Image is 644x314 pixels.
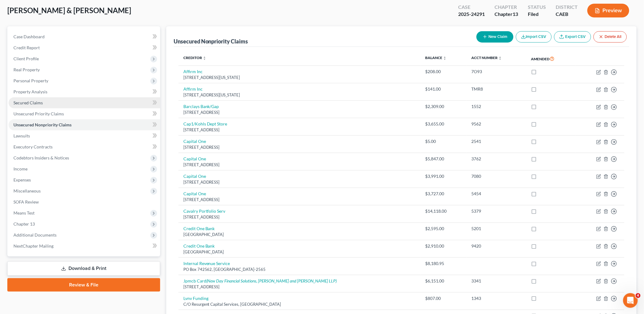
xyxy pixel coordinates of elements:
a: Case Dashboard [9,31,160,42]
a: Creditor unfold_more [183,55,206,60]
i: unfold_more [443,56,447,60]
a: Acct Number unfold_more [471,55,502,60]
div: [GEOGRAPHIC_DATA] [183,249,416,255]
div: $3,991.00 [425,173,462,179]
div: 1552 [471,103,521,110]
button: New Claim [477,31,513,43]
div: 5379 [471,208,521,214]
a: Credit One Bank [183,226,215,231]
div: Filed [528,11,546,18]
a: Property Analysis [9,86,160,97]
div: TMR8 [471,86,521,92]
div: 1343 [471,295,521,301]
a: Balance unfold_more [425,55,447,60]
div: [STREET_ADDRESS] [183,144,416,150]
span: Secured Claims [13,100,43,105]
div: District [556,4,578,11]
div: C/O Resurgent Capital Services, [GEOGRAPHIC_DATA] [183,301,416,307]
div: Chapter [495,4,518,11]
a: Affirm Inc [183,69,203,74]
div: 9562 [471,121,521,127]
div: 7080 [471,173,521,179]
span: Credit Report [13,45,40,50]
div: 5454 [471,191,521,197]
i: (New Day Financial Solutions, [PERSON_NAME] and [PERSON_NAME] LLP) [206,278,337,283]
div: [STREET_ADDRESS] [183,110,416,115]
button: Delete All [594,31,627,43]
div: 7O93 [471,69,521,75]
a: Capital One [183,191,206,196]
span: Unsecured Priority Claims [13,111,64,116]
button: Import CSV [516,31,552,43]
a: NextChapter Mailing [9,241,160,252]
span: 13 [513,11,518,17]
span: [PERSON_NAME] & [PERSON_NAME] [7,6,131,15]
a: Credit Report [9,42,160,53]
div: 3341 [471,278,521,284]
div: CAEB [556,11,578,18]
a: Internal Revenue Service [183,261,230,266]
div: $14,118.00 [425,208,462,214]
a: Capital One [183,174,206,179]
a: Unsecured Priority Claims [9,108,160,119]
div: 5201 [471,226,521,232]
a: Unsecured Nonpriority Claims [9,119,160,130]
div: $141.00 [425,86,462,92]
div: $8,180.95 [425,260,462,267]
div: $807.00 [425,295,462,301]
div: PO Box 742562, [GEOGRAPHIC_DATA]-2565 [183,267,416,272]
div: $3,655.00 [425,121,462,127]
a: Review & File [7,278,160,292]
div: $3,727.00 [425,191,462,197]
div: [STREET_ADDRESS] [183,179,416,185]
span: Case Dashboard [13,34,45,39]
div: $5.00 [425,138,462,144]
a: Download & Print [7,261,160,276]
div: [STREET_ADDRESS] [183,162,416,168]
span: Lawsuits [13,133,30,138]
span: Expenses [13,177,31,182]
span: 4 [636,293,641,298]
span: NextChapter Mailing [13,243,53,249]
i: unfold_more [498,56,502,60]
a: Capital One [183,156,206,161]
span: Additional Documents [13,232,57,237]
a: Cap1/Kohls Dept Store [183,121,227,126]
div: 9420 [471,243,521,249]
div: [GEOGRAPHIC_DATA] [183,232,416,237]
span: Real Property [13,67,40,72]
div: [STREET_ADDRESS] [183,197,416,203]
div: 2541 [471,138,521,144]
span: Personal Property [13,78,48,83]
a: SOFA Review [9,196,160,207]
div: $6,151.00 [425,278,462,284]
span: Miscellaneous [13,188,41,193]
div: $2,910.00 [425,243,462,249]
span: Unsecured Nonpriority Claims [13,122,72,127]
a: Jpmcb Card(New Day Financial Solutions, [PERSON_NAME] and [PERSON_NAME] LLP) [183,278,337,283]
a: Executory Contracts [9,141,160,152]
span: Chapter 13 [13,221,35,226]
div: [STREET_ADDRESS] [183,127,416,133]
div: 3762 [471,156,521,162]
div: $5,847.00 [425,156,462,162]
a: Secured Claims [9,97,160,108]
a: Lvnv Funding [183,296,208,301]
button: Preview [587,4,629,17]
a: Affirm Inc [183,86,203,92]
div: Status [528,4,546,11]
div: $208.00 [425,69,462,75]
span: Property Analysis [13,89,47,94]
div: [STREET_ADDRESS][US_STATE] [183,92,416,98]
span: Codebtors Insiders & Notices [13,155,69,160]
th: Amended [526,52,576,66]
iframe: Intercom live chat [623,293,638,308]
i: unfold_more [203,56,206,60]
a: Capital One [183,139,206,144]
a: Export CSV [554,31,591,43]
div: Unsecured Nonpriority Claims [174,38,248,45]
a: Lawsuits [9,130,160,141]
a: Barclays Bank/Gap [183,104,219,109]
div: [STREET_ADDRESS] [183,214,416,220]
div: $2,595.00 [425,226,462,232]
